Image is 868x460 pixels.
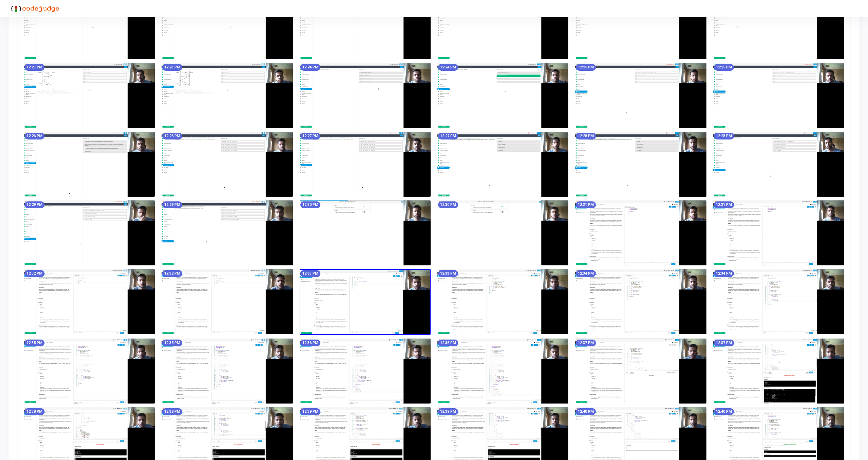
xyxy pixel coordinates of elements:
[24,269,155,334] img: screenshot-1758956536537.jpeg
[575,200,706,265] img: screenshot-1758956477194.jpeg
[575,339,706,404] img: screenshot-1758956837190.jpeg
[24,63,155,128] img: screenshot-1758955997162.jpeg
[576,340,596,346] mat-chip: 12:37 PM
[300,340,320,346] mat-chip: 12:36 PM
[714,270,734,277] mat-chip: 12:34 PM
[438,408,458,415] mat-chip: 12:39 PM
[9,2,60,15] img: logo
[24,201,45,208] mat-chip: 12:29 PM
[437,63,568,128] img: screenshot-1758956087121.jpeg
[575,63,706,128] img: screenshot-1758956116835.jpeg
[162,132,293,197] img: screenshot-1758956206290.jpeg
[438,64,458,71] mat-chip: 12:24 PM
[576,201,596,208] mat-chip: 12:31 PM
[162,133,182,139] mat-chip: 12:26 PM
[713,132,844,197] img: screenshot-1758956326940.jpeg
[162,64,182,71] mat-chip: 12:23 PM
[714,340,734,346] mat-chip: 12:37 PM
[576,408,596,415] mat-chip: 12:40 PM
[162,408,182,415] mat-chip: 12:38 PM
[300,63,431,128] img: screenshot-1758956055795.jpeg
[438,201,458,208] mat-chip: 12:30 PM
[437,339,568,404] img: screenshot-1758956807161.jpeg
[300,64,320,71] mat-chip: 12:24 PM
[300,269,431,335] img: screenshot-1758956597166.jpeg
[300,339,431,404] img: screenshot-1758956776555.jpeg
[162,339,293,404] img: screenshot-1758956746589.jpeg
[437,269,568,334] img: screenshot-1758956626798.jpeg
[438,270,458,277] mat-chip: 12:33 PM
[24,340,45,346] mat-chip: 12:35 PM
[24,200,155,265] img: screenshot-1758956356598.jpeg
[576,270,596,277] mat-chip: 12:34 PM
[300,270,320,277] mat-chip: 12:33 PM
[714,408,734,415] mat-chip: 12:40 PM
[162,340,182,346] mat-chip: 12:35 PM
[714,133,734,139] mat-chip: 12:28 PM
[575,132,706,197] img: screenshot-1758956297158.jpeg
[438,340,458,346] mat-chip: 12:36 PM
[162,201,182,208] mat-chip: 12:29 PM
[300,200,431,265] img: screenshot-1758956416435.jpeg
[300,408,320,415] mat-chip: 12:39 PM
[162,269,293,334] img: screenshot-1758956566846.jpeg
[575,269,706,334] img: screenshot-1758956656801.jpeg
[713,200,844,265] img: screenshot-1758956506811.jpeg
[24,64,45,71] mat-chip: 12:23 PM
[24,270,45,277] mat-chip: 12:32 PM
[438,133,458,139] mat-chip: 12:27 PM
[714,64,734,71] mat-chip: 12:25 PM
[162,63,293,128] img: screenshot-1758956027152.jpeg
[714,201,734,208] mat-chip: 12:31 PM
[24,133,45,139] mat-chip: 12:26 PM
[300,133,320,139] mat-chip: 12:27 PM
[24,339,155,404] img: screenshot-1758956717150.jpeg
[713,63,844,128] img: screenshot-1758956147021.jpeg
[24,408,45,415] mat-chip: 12:38 PM
[300,132,431,197] img: screenshot-1758956236292.jpeg
[576,133,596,139] mat-chip: 12:28 PM
[162,270,182,277] mat-chip: 12:32 PM
[576,64,596,71] mat-chip: 12:25 PM
[162,200,293,265] img: screenshot-1758956386448.jpeg
[713,339,844,404] img: screenshot-1758956867188.jpeg
[437,132,568,197] img: screenshot-1758956267180.jpeg
[713,269,844,334] img: screenshot-1758956687108.jpeg
[24,132,155,197] img: screenshot-1758956177054.jpeg
[437,200,568,265] img: screenshot-1758956446821.jpeg
[300,201,320,208] mat-chip: 12:30 PM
